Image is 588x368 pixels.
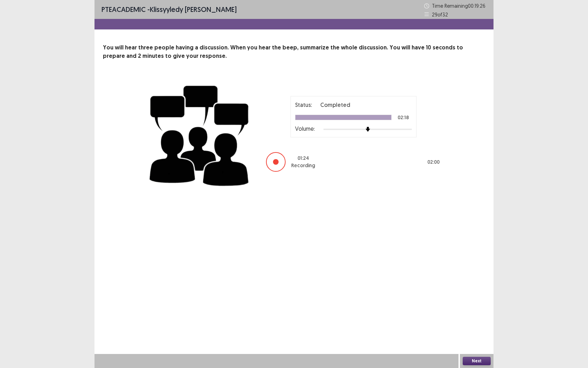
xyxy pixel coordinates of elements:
[432,11,448,18] p: 29 of 32
[297,155,309,162] p: 01 : 24
[291,162,315,169] p: Recording
[103,43,485,60] p: You will hear three people having a discussion. When you hear the beep, summarize the whole discu...
[427,158,440,166] p: 02 : 00
[147,77,252,192] img: group-discussion
[295,124,315,133] p: Volume:
[365,127,370,132] img: arrow-thumb
[101,4,237,15] p: - Klissyyledy [PERSON_NAME]
[398,115,409,120] p: 02:18
[320,101,350,109] p: Completed
[432,2,486,9] p: Time Remaining 00 : 19 : 26
[463,357,491,365] button: Next
[295,101,312,109] p: Status:
[101,5,146,14] span: PTE academic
